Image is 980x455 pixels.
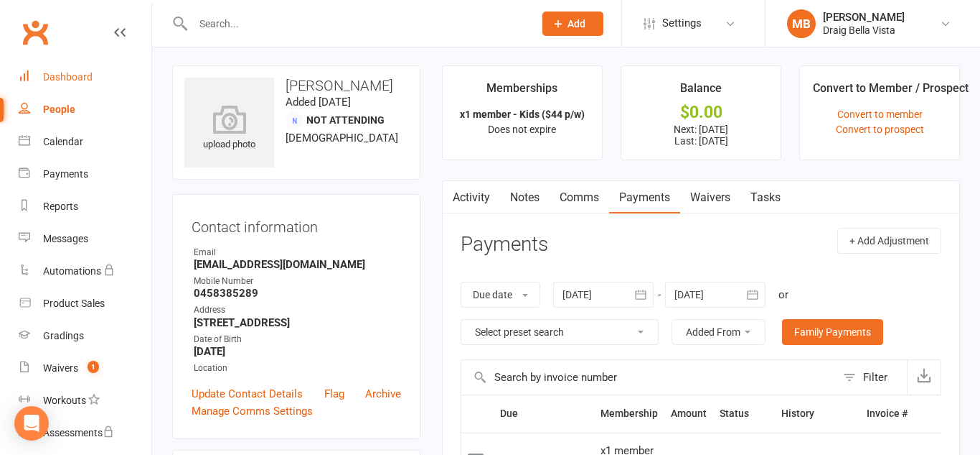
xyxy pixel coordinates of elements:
input: Search by invoice number [461,360,836,395]
div: Address [194,303,401,317]
button: Due date [461,282,540,308]
a: Family Payments [782,319,883,345]
a: Notes [500,181,550,214]
input: Search... [189,14,524,34]
span: [DEMOGRAPHIC_DATA] [286,132,398,144]
div: Product Sales [43,298,105,309]
span: 1 [88,361,99,373]
a: Reports [19,190,151,223]
a: Messages [19,223,151,255]
h3: Contact information [192,213,401,235]
a: Calendar [19,126,151,158]
a: Flag [324,385,344,403]
div: People [43,104,75,115]
button: Add [542,12,603,36]
strong: [EMAIL_ADDRESS][DOMAIN_NAME] [194,258,401,271]
a: Automations [19,255,151,288]
a: People [19,93,151,126]
div: Convert to Member / Prospect [813,79,969,105]
time: Added [DATE] [286,96,351,109]
th: History [775,395,860,432]
div: Calendar [43,136,83,147]
div: Balance [680,79,722,105]
span: Add [567,18,585,29]
a: Waivers 1 [19,352,151,385]
a: Convert to member [837,109,923,120]
div: Mobile Number [194,275,401,288]
a: Activity [443,181,500,214]
div: Automations [43,265,101,277]
strong: 0458385289 [194,287,401,300]
a: Tasks [740,181,791,214]
button: Added From [672,319,765,345]
th: Due [494,395,594,432]
div: Email [194,246,401,259]
a: Payments [609,181,680,214]
div: Messages [43,233,88,244]
div: Location [194,362,401,375]
div: MB [787,9,816,38]
div: Payments [43,168,88,180]
a: Update Contact Details [192,385,303,403]
th: Status [713,395,775,432]
strong: x1 member - Kids ($44 p/w) [460,109,585,120]
span: Does not expire [488,124,556,135]
h3: [PERSON_NAME] [184,78,408,93]
div: Reports [43,201,78,212]
a: Product Sales [19,288,151,320]
div: Gradings [43,330,84,341]
button: Filter [836,360,907,395]
div: Workouts [43,395,86,406]
th: Amount [664,395,713,432]
div: Open Intercom Messenger [14,406,49,441]
a: Waivers [680,181,740,214]
strong: [STREET_ADDRESS] [194,316,401,329]
a: Payments [19,158,151,190]
p: Next: [DATE] Last: [DATE] [634,124,768,147]
h3: Payments [461,234,548,256]
div: upload photo [184,105,274,152]
a: Gradings [19,320,151,352]
a: Archive [365,385,401,403]
div: [PERSON_NAME] [823,11,905,24]
div: Dashboard [43,71,93,83]
a: Manage Comms Settings [192,403,313,420]
a: Workouts [19,385,151,417]
span: Settings [662,7,702,40]
th: Membership [594,395,664,432]
th: Invoice # [860,395,914,432]
strong: [DATE] [194,345,401,358]
div: Filter [863,369,887,386]
div: Date of Birth [194,333,401,346]
div: $0.00 [634,105,768,120]
span: Not Attending [306,114,385,126]
a: Assessments [19,417,151,449]
a: Comms [550,181,609,214]
a: Clubworx [17,14,53,50]
div: Memberships [486,79,557,105]
div: Assessments [43,427,114,438]
button: + Add Adjustment [837,228,941,254]
div: Draig Bella Vista [823,24,905,37]
a: Convert to prospect [836,124,924,135]
div: Waivers [43,362,78,374]
a: Dashboard [19,61,151,93]
div: or [778,286,788,303]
